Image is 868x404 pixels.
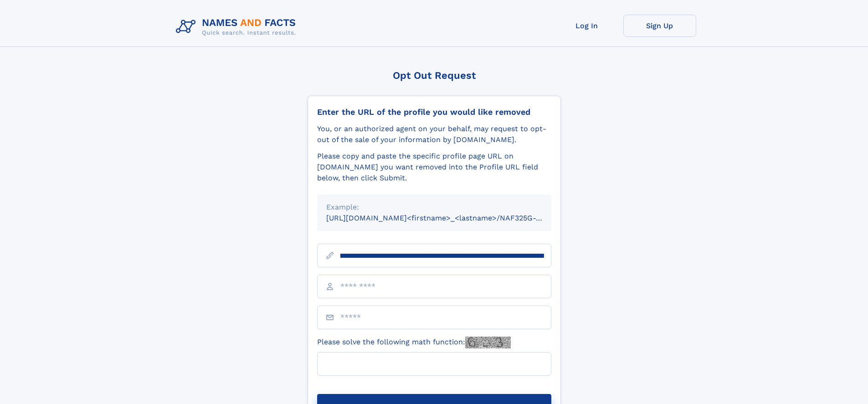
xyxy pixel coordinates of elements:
[326,214,569,222] small: [URL][DOMAIN_NAME]<firstname>_<lastname>/NAF325G-xxxxxxxx
[172,15,303,39] img: Logo Names and Facts
[317,337,511,348] label: Please solve the following math function:
[550,15,623,37] a: Log In
[317,151,551,184] div: Please copy and paste the specific profile page URL on [DOMAIN_NAME] you want removed into the Pr...
[317,107,551,117] div: Enter the URL of the profile you would like removed
[317,123,551,145] div: You, or an authorized agent on your behalf, may request to opt-out of the sale of your informatio...
[623,15,696,37] a: Sign Up
[308,70,561,81] div: Opt Out Request
[326,202,542,213] div: Example:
